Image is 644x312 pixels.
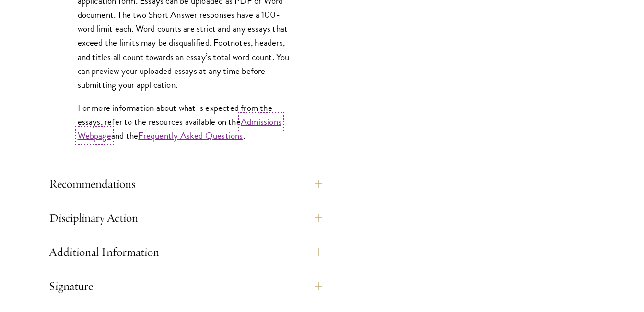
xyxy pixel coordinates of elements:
[138,129,243,143] a: Frequently Asked Questions
[78,115,281,143] a: Admissions Webpage
[49,240,322,264] button: Additional Information
[49,275,322,298] button: Signature
[78,101,293,143] p: For more information about what is expected from the essays, refer to the resources available on ...
[49,206,322,229] button: Disciplinary Action
[49,172,322,195] button: Recommendations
